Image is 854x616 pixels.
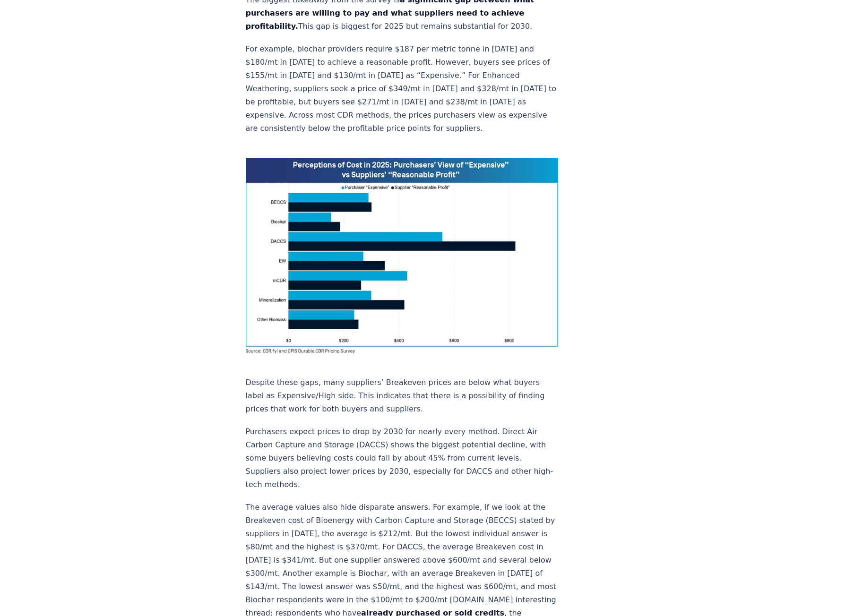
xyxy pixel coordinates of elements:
img: blog post image [246,158,559,354]
p: For example, biochar providers require $187 per metric tonne in [DATE] and $180/mt in [DATE] to a... [246,43,559,135]
p: Despite these gaps, many suppliers’ Breakeven prices are below what buyers label as Expensive/Hig... [246,376,559,416]
p: Purchasers expect prices to drop by 2030 for nearly every method. Direct Air Carbon Capture and S... [246,425,559,491]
